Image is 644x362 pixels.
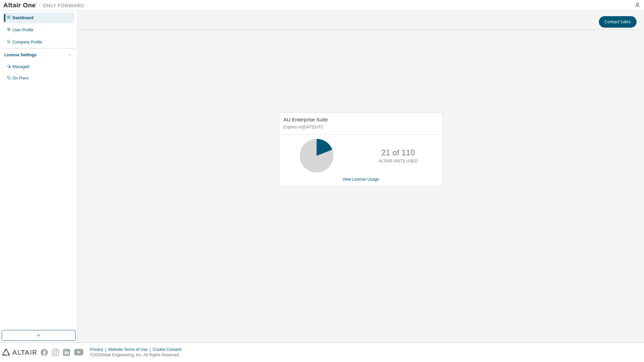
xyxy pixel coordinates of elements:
[63,349,70,356] img: linkedin.svg
[12,15,34,21] div: Dashboard
[12,76,29,81] div: On Prem
[12,64,29,69] div: Managed
[284,124,437,130] p: Expires on [DATE] UTC
[599,16,637,28] button: Contact Sales
[2,349,37,356] img: altair_logo.svg
[12,27,34,33] div: User Profile
[90,352,186,358] p: © 2025 Altair Engineering, Inc. All Rights Reserved.
[284,117,328,122] span: AU Enterprise Suite
[12,39,42,45] div: Company Profile
[153,347,185,352] div: Cookie Consent
[41,349,48,356] img: facebook.svg
[3,2,88,9] img: Altair One
[74,349,84,356] img: youtube.svg
[108,347,153,352] div: Website Terms of Use
[52,349,59,356] img: instagram.svg
[343,177,379,182] a: View License Usage
[381,147,415,158] p: 21 of 110
[4,52,36,58] div: License Settings
[379,158,418,164] p: ALTAIR UNITS USED
[90,347,108,352] div: Privacy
